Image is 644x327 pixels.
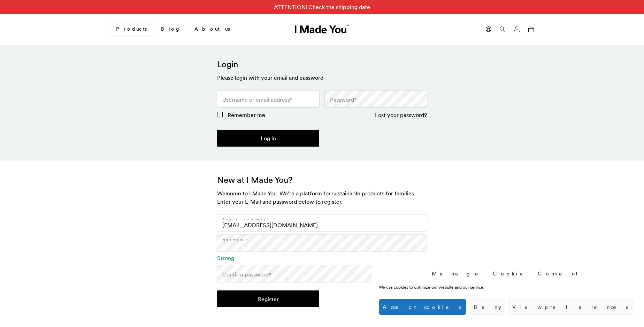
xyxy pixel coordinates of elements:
a: Products [110,23,153,36]
div: Strong [217,254,427,262]
h2: New at I Made You? [217,174,427,186]
label: Username or email address [222,95,292,104]
h2: Login [217,59,427,70]
label: Email address [222,217,269,221]
button: Log in [217,130,319,147]
button: View preferences [508,299,634,315]
label: Password [222,238,248,242]
button: Register [217,290,319,307]
a: About us [189,23,236,35]
span: Remember me [228,111,265,118]
h3: Please login with your email and password [217,73,427,82]
input: Remember me [217,112,223,117]
a: Blog [155,23,186,35]
label: Confirm password [222,270,271,279]
label: Password [330,95,356,104]
h3: Welcome to I Made You. We're a platform for sustainable products for families. Enter your E-Mail ... [217,189,427,206]
div: Manage Cookie Consent [432,270,581,277]
div: We use cookies to optimize our website and our service. [379,284,530,290]
button: Deny [470,299,505,315]
button: Accept cookies [379,299,466,315]
a: Lost your password? [375,111,427,118]
span: ATTENTION! Check the shipping date [266,3,378,11]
